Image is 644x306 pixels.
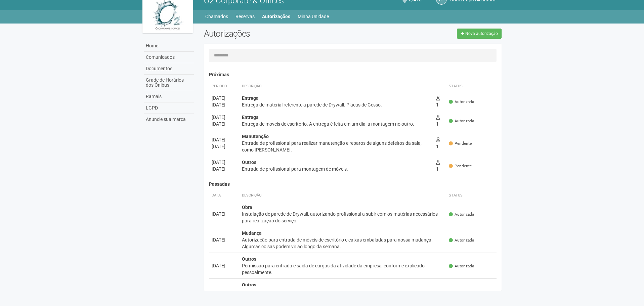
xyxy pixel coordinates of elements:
[212,143,237,150] div: [DATE]
[436,95,440,107] span: 1
[212,211,237,217] div: [DATE]
[457,29,502,39] a: Nova autorização
[242,95,259,101] strong: Entrega
[209,81,239,92] th: Período
[212,114,237,121] div: [DATE]
[436,115,440,127] span: 1
[242,115,259,120] strong: Entrega
[449,163,472,169] span: Pendente
[242,140,431,153] div: Entrada de profissional para realizar manutenção e reparos de alguns defeitos da sala, como [PERS...
[212,101,237,108] div: [DATE]
[242,236,444,250] div: Autorização para entrada de móveis de escritório e caixas embaladas para nossa mudança. Algumas c...
[144,63,194,75] a: Documentos
[212,136,237,143] div: [DATE]
[449,141,472,146] span: Pendente
[144,91,194,102] a: Ramais
[204,29,348,39] h2: Autorizações
[209,182,497,187] h4: Passadas
[449,118,474,124] span: Autorizada
[212,236,237,243] div: [DATE]
[262,12,290,21] a: Autorizações
[449,99,474,105] span: Autorizada
[436,137,440,149] span: 1
[235,12,255,21] a: Reservas
[242,211,444,224] div: Instalação de parede de Drywall, autorizando profissional a subir com os matérias necessários par...
[212,95,237,101] div: [DATE]
[436,160,440,172] span: 1
[212,159,237,166] div: [DATE]
[205,12,228,21] a: Chamados
[446,190,497,201] th: Status
[212,262,237,269] div: [DATE]
[449,212,474,217] span: Autorizada
[212,166,237,172] div: [DATE]
[239,81,433,92] th: Descrição
[209,72,497,77] h4: Próximas
[144,75,194,91] a: Grade de Horários dos Ônibus
[449,237,474,243] span: Autorizada
[144,114,194,125] a: Anuncie sua marca
[449,263,474,269] span: Autorizada
[298,12,329,21] a: Minha Unidade
[239,190,446,201] th: Descrição
[242,160,256,165] strong: Outros
[144,40,194,52] a: Home
[242,256,256,262] strong: Outros
[212,121,237,127] div: [DATE]
[242,101,431,108] div: Entrega de material referente a parede de Drywall. Placas de Gesso.
[446,81,497,92] th: Status
[242,282,256,288] strong: Outros
[242,134,269,139] strong: Manutenção
[242,230,262,236] strong: Mudança
[209,190,239,201] th: Data
[144,52,194,63] a: Comunicados
[242,121,431,127] div: Entrega de moveis de escritório. A entrega é feita em um dia, a montagem no outro.
[144,102,194,114] a: LGPD
[242,166,431,172] div: Entrada de profissional para montagem de móveis.
[465,31,498,36] span: Nova autorização
[242,262,444,276] div: Permissão para entrada e saída de cargas da atividade da empresa, conforme explicado pessoalmente.
[242,205,252,210] strong: Obra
